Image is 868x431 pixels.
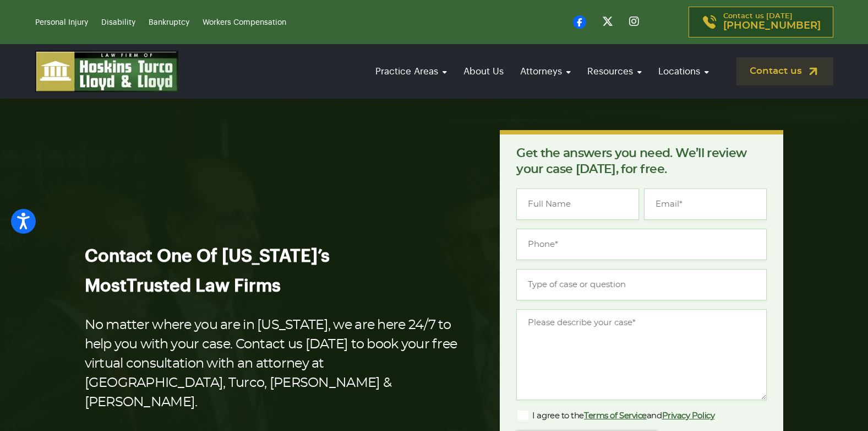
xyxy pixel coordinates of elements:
a: Disability [101,19,135,26]
label: I agree to the and [516,410,714,423]
a: Locations [653,56,714,87]
a: Personal Injury [35,19,88,26]
a: Contact us [DATE][PHONE_NUMBER] [689,7,833,37]
span: Most [85,277,127,295]
a: Workers Compensation [203,19,286,26]
a: About Us [458,56,509,87]
a: Bankruptcy [149,19,189,26]
a: Attorneys [515,56,576,87]
img: logo [35,51,178,92]
span: [PHONE_NUMBER] [723,20,821,31]
p: No matter where you are in [US_STATE], we are here 24/7 to help you with your case. Contact us [D... [85,316,465,412]
a: Contact us [736,57,833,85]
a: Resources [582,56,647,87]
p: Contact us [DATE] [723,13,821,31]
input: Phone* [516,229,767,260]
span: Trusted Law Firms [127,277,281,295]
span: Contact One Of [US_STATE]’s [85,247,330,265]
input: Email* [644,188,767,220]
p: Get the answers you need. We’ll review your case [DATE], for free. [516,146,767,177]
a: Terms of Service [584,412,647,420]
input: Full Name [516,188,639,220]
a: Practice Areas [370,56,452,87]
a: Privacy Policy [662,412,715,420]
input: Type of case or question [516,269,767,300]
